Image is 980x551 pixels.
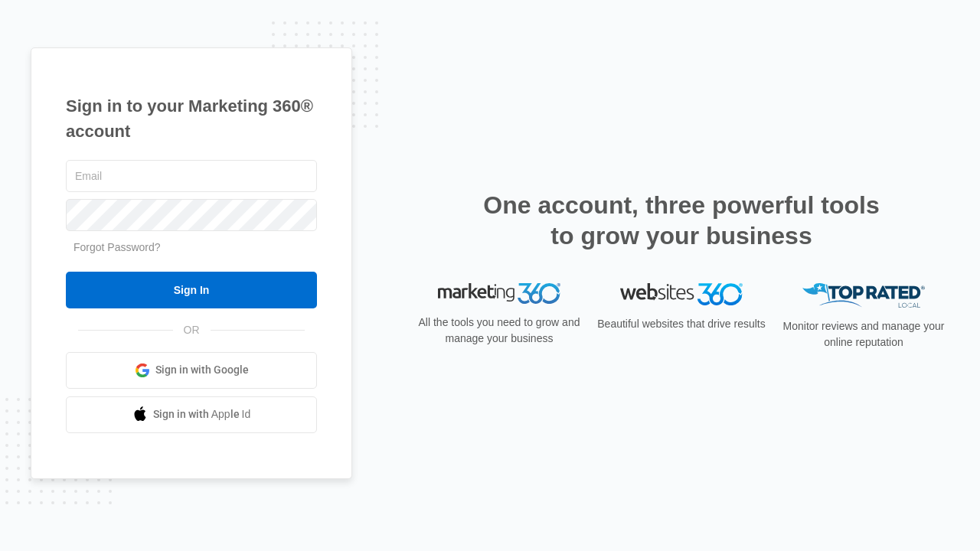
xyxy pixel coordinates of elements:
[173,322,211,338] span: OR
[413,315,585,347] p: All the tools you need to grow and manage your business
[66,160,317,192] input: Email
[155,362,249,378] span: Sign in with Google
[153,406,251,422] span: Sign in with Apple Id
[620,283,743,305] img: Websites 360
[73,241,161,253] a: Forgot Password?
[802,283,925,308] img: Top Rated Local
[66,352,317,389] a: Sign in with Google
[596,316,767,332] p: Beautiful websites that drive results
[66,272,317,308] input: Sign In
[479,190,884,251] h2: One account, three powerful tools to grow your business
[66,93,317,144] h1: Sign in to your Marketing 360® account
[438,283,560,305] img: Marketing 360
[66,396,317,433] a: Sign in with Apple Id
[778,318,949,350] p: Monitor reviews and manage your online reputation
